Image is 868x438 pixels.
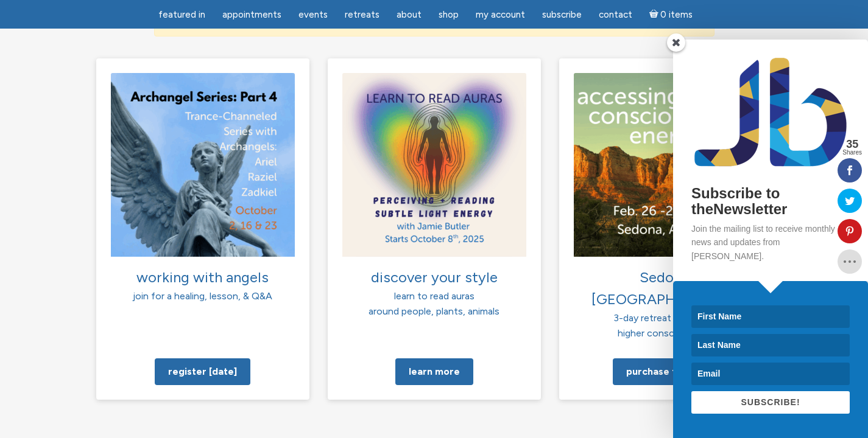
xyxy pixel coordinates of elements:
[691,363,850,385] input: Email
[431,3,466,27] a: Shop
[691,222,850,263] p: Join the mailing list to receive monthly news and updates from [PERSON_NAME].
[660,10,693,19] span: 0 items
[133,290,272,302] span: join for a healing, lesson, & Q&A
[599,9,632,20] span: Contact
[151,3,213,27] a: featured in
[649,9,661,20] i: Cart
[741,397,800,407] span: SUBSCRIBE!
[591,3,640,27] a: Contact
[642,2,700,27] a: Cart0 items
[842,150,862,156] span: Shares
[291,3,335,27] a: Events
[155,358,250,385] a: Register [DATE]
[842,139,862,150] span: 35
[397,9,422,20] span: About
[542,9,582,20] span: Subscribe
[369,305,499,317] span: around people, plants, animals
[394,290,475,302] span: learn to read auras
[691,334,850,356] input: Last Name
[222,9,281,20] span: Appointments
[439,9,459,20] span: Shop
[158,9,205,20] span: featured in
[535,3,589,27] a: Subscribe
[691,305,850,328] input: First Name
[136,268,269,286] span: working with angels
[371,268,498,286] span: discover your style
[476,9,525,20] span: My Account
[337,3,387,27] a: Retreats
[298,9,328,20] span: Events
[345,9,379,20] span: Retreats
[395,358,473,385] a: Learn more
[215,3,289,27] a: Appointments
[691,391,850,414] button: SUBSCRIBE!
[468,3,532,27] a: My Account
[389,3,429,27] a: About
[691,186,850,218] h2: Subscribe to theNewsletter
